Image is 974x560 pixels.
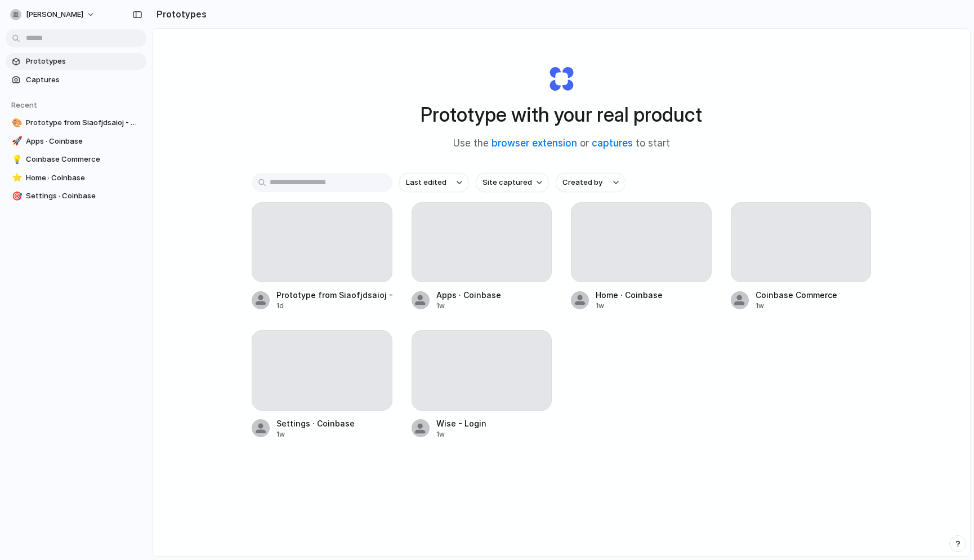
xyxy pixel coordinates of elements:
button: Created by [556,173,625,192]
a: browser extension [492,137,577,149]
div: 🎨 [12,117,20,130]
a: 💡Coinbase Commerce [6,151,146,168]
a: Home · Coinbase1w [571,202,712,311]
button: 🎯 [10,190,21,202]
a: Captures [6,72,146,88]
span: Prototype from Siaofjdsaioj - Google Search [26,117,142,128]
div: 1d [276,301,392,311]
a: Apps · Coinbase1w [412,202,552,311]
a: 🚀Apps · Coinbase [6,133,146,150]
div: 🎯 [12,190,20,203]
span: Prototypes [26,56,142,67]
button: 🎨 [10,117,21,128]
span: Home · Coinbase [26,172,142,184]
div: Coinbase Commerce [756,289,837,301]
div: Apps · Coinbase [436,289,501,301]
span: Captures [26,74,142,86]
span: Apps · Coinbase [26,136,142,147]
button: [PERSON_NAME] [6,6,101,24]
button: Site captured [476,173,549,192]
div: Wise - Login [436,417,486,429]
div: Prototype from Siaofjdsaioj - Google Search [276,289,392,301]
span: Settings · Coinbase [26,190,142,202]
div: 🚀 [12,135,20,148]
span: Created by [562,177,602,188]
a: Settings · Coinbase1w [252,330,392,439]
div: 1w [756,301,837,311]
div: Home · Coinbase [596,289,663,301]
button: Last edited [399,173,469,192]
div: 💡 [12,153,20,166]
div: 1w [596,301,663,311]
a: Prototypes [6,53,146,70]
a: 🎯Settings · Coinbase [6,188,146,205]
button: ⭐ [10,172,21,184]
h1: Prototype with your real product [421,100,702,130]
button: 💡 [10,154,21,165]
div: ⭐ [12,171,20,184]
div: 1w [436,301,501,311]
span: Coinbase Commerce [26,154,142,165]
span: Use the or to start [453,136,670,151]
div: Settings · Coinbase [276,417,355,429]
a: Prototype from Siaofjdsaioj - Google Search1d [252,202,392,311]
span: [PERSON_NAME] [26,9,83,20]
div: 1w [276,429,355,439]
a: Coinbase Commerce1w [731,202,872,311]
a: captures [592,137,633,149]
a: 🎨Prototype from Siaofjdsaioj - Google Search [6,114,146,131]
span: Site captured [482,177,532,188]
h2: Prototypes [152,7,207,21]
span: Last edited [406,177,446,188]
div: 1w [436,429,486,439]
a: Wise - Login1w [412,330,552,439]
span: Recent [11,100,37,109]
a: ⭐Home · Coinbase [6,170,146,186]
button: 🚀 [10,136,21,147]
